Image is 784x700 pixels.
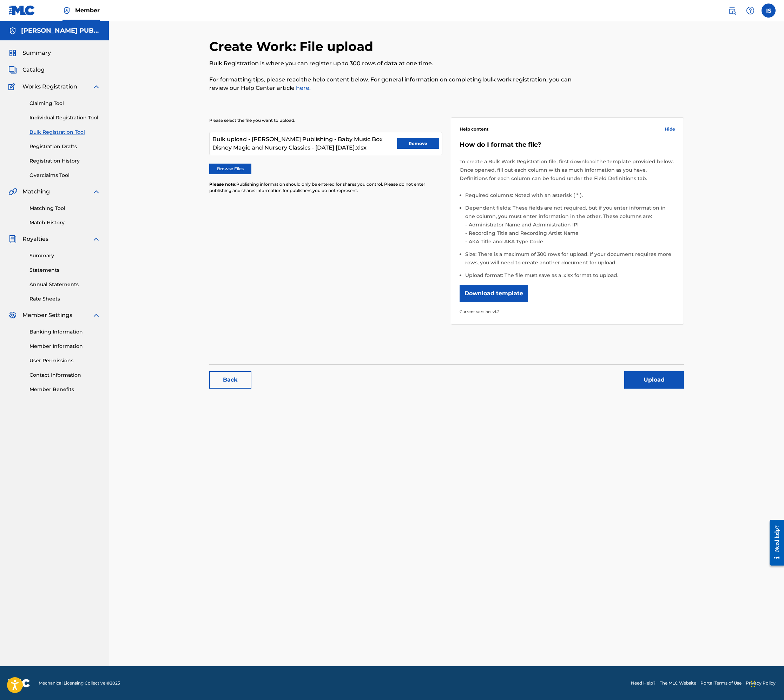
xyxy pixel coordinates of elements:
span: Help content [460,126,488,132]
li: Size: There is a maximum of 300 rows for upload. If your document requires more rows, you will ne... [465,250,675,271]
div: Drag [751,673,755,694]
img: help [746,6,755,15]
li: Dependent fields: These fields are not required, but if you enter information in one column, you ... [465,204,675,250]
a: Need Help? [631,680,655,686]
button: Remove [397,138,439,149]
img: Member Settings [8,311,17,319]
a: Overclaims Tool [29,172,100,179]
a: Privacy Policy [746,680,776,686]
p: Publishing information should only be entered for shares you control. Please do not enter publish... [209,181,442,194]
a: Statements [29,266,100,274]
a: here. [295,85,311,91]
a: The MLC Website [660,680,696,686]
img: MLC Logo [8,5,35,15]
p: For formatting tips, please read the help content below. For general information on completing bu... [209,75,575,92]
a: Matching Tool [29,205,100,212]
p: Please select the file you want to upload. [209,117,442,124]
button: Download template [460,285,528,302]
iframe: Chat Widget [749,666,784,700]
img: Royalties [8,235,17,243]
a: CatalogCatalog [8,66,45,74]
span: Matching [22,187,50,196]
a: Summary [29,252,100,259]
a: Public Search [725,4,739,18]
img: expand [92,187,100,196]
a: Registration Drafts [29,143,100,150]
img: Works Registration [8,82,18,91]
a: Bulk Registration Tool [29,128,100,136]
a: Individual Registration Tool [29,114,100,121]
button: Upload [624,371,684,389]
a: Member Information [29,343,100,350]
a: Member Benefits [29,386,100,393]
a: Banking Information [29,328,100,336]
li: AKA Title and AKA Type Code [467,237,675,246]
img: Accounts [8,27,17,35]
span: Works Registration [22,82,77,91]
img: Catalog [8,66,17,74]
span: Bulk upload - [PERSON_NAME] Publishing - Baby Music Box Disney Magic and Nursery Classics - [DATE... [212,135,397,152]
span: Please note: [209,181,236,187]
img: Matching [8,187,17,196]
span: Member Settings [22,311,72,319]
iframe: Resource Center [764,515,784,571]
div: User Menu [762,4,776,18]
span: Member [75,6,100,14]
span: Royalties [22,235,48,243]
label: Browse Files [209,164,251,174]
img: Summary [8,49,17,57]
p: To create a Bulk Work Registration file, first download the template provided below. Once opened,... [460,157,675,183]
li: Administrator Name and Administration IPI [467,220,675,229]
li: Required columns: Noted with an asterisk ( * ). [465,191,675,204]
img: logo [8,679,30,687]
a: Portal Terms of Use [700,680,742,686]
span: Summary [22,49,51,57]
p: Current version: v1.2 [460,308,675,316]
img: expand [92,82,100,91]
span: Mechanical Licensing Collective © 2025 [39,680,120,686]
a: Back [209,371,251,389]
img: expand [92,235,100,243]
li: Upload format: The file must save as a .xlsx format to upload. [465,271,675,279]
div: Help [743,4,757,18]
a: Contact Information [29,371,100,379]
h2: Create Work: File upload [209,39,377,54]
h5: How do I format the file? [460,141,675,149]
p: Bulk Registration is where you can register up to 300 rows of data at one time. [209,59,575,68]
a: Annual Statements [29,281,100,288]
a: Rate Sheets [29,295,100,303]
li: Recording Title and Recording Artist Name [467,229,675,237]
a: Registration History [29,157,100,165]
span: Hide [665,126,675,132]
a: Claiming Tool [29,100,100,107]
a: User Permissions [29,357,100,364]
img: search [728,6,736,15]
h5: ISAAC SHEPARD PUBLISHING [21,27,100,35]
img: Top Rightsholder [62,6,71,15]
img: expand [92,311,100,319]
a: SummarySummary [8,49,51,57]
a: Match History [29,219,100,226]
span: Catalog [22,66,45,74]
